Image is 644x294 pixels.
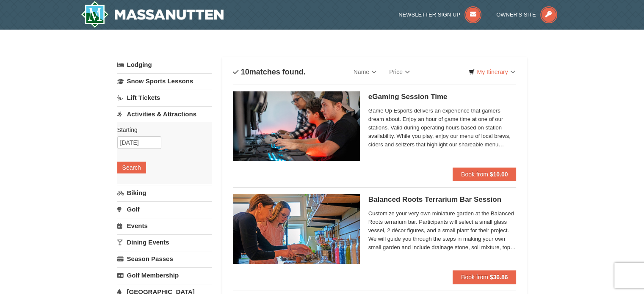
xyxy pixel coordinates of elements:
[81,1,224,28] img: Massanutten Resort Logo
[368,209,517,252] span: Customize your very own miniature garden at the Balanced Roots terrarium bar. Participants will s...
[347,63,383,80] a: Name
[233,194,360,264] img: 18871151-30-393e4332.jpg
[117,251,212,267] a: Season Passes
[461,171,488,178] span: Book from
[490,171,508,178] strong: $10.00
[453,168,517,181] button: Book from $10.00
[233,91,360,161] img: 19664770-34-0b975b5b.jpg
[398,11,460,18] span: Newsletter Sign Up
[117,106,212,122] a: Activities & Attractions
[496,11,536,18] span: Owner's Site
[453,270,517,284] button: Book from $36.86
[81,1,224,28] a: Massanutten Resort
[117,162,146,173] button: Search
[461,274,488,280] span: Book from
[117,57,212,72] a: Lodging
[233,68,306,76] h4: matches found.
[117,267,212,283] a: Golf Membership
[117,126,205,134] label: Starting
[117,218,212,234] a: Events
[368,107,517,149] span: Game Up Esports delivers an experience that gamers dream about. Enjoy an hour of game time at one...
[368,195,517,204] h5: Balanced Roots Terrarium Bar Session
[496,11,557,18] a: Owner's Site
[117,201,212,217] a: Golf
[398,11,481,18] a: Newsletter Sign Up
[490,274,508,280] strong: $36.86
[383,63,416,80] a: Price
[117,73,212,89] a: Snow Sports Lessons
[463,66,520,78] a: My Itinerary
[117,185,212,201] a: Biking
[241,68,249,76] span: 10
[117,234,212,250] a: Dining Events
[117,90,212,105] a: Lift Tickets
[368,93,517,101] h5: eGaming Session Time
